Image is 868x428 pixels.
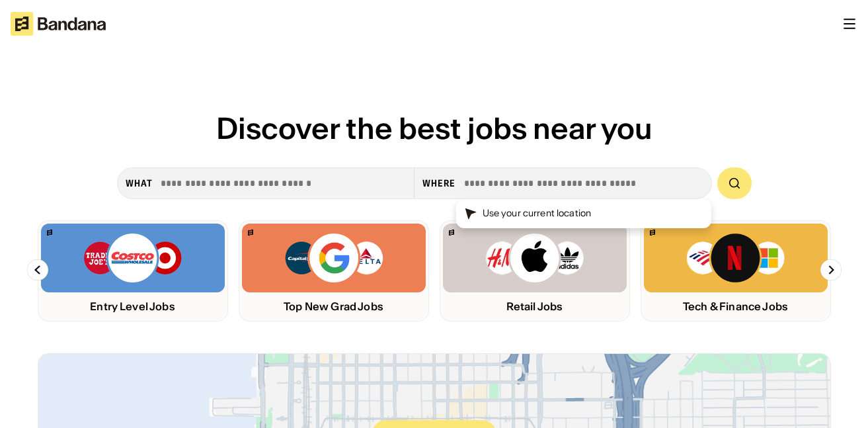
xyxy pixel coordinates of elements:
[47,230,52,235] img: Bandana logo
[440,220,630,321] a: Bandana logoH&M, Apply, Adidas logosRetail Jobs
[126,177,153,189] div: what
[650,230,655,235] img: Bandana logo
[248,230,253,235] img: Bandana logo
[644,300,828,313] div: Tech & Finance Jobs
[284,232,384,284] img: Capital One, Google, Delta logos
[449,230,454,235] img: Bandana logo
[443,300,627,313] div: Retail Jobs
[242,300,426,313] div: Top New Grad Jobs
[11,12,106,36] img: Bandana logotype
[820,259,842,280] img: Right Arrow
[483,207,592,220] div: Use your current location
[83,232,183,284] img: Trader Joe’s, Costco, Target logos
[38,220,228,321] a: Bandana logoTrader Joe’s, Costco, Target logosEntry Level Jobs
[27,259,48,280] img: Left Arrow
[485,232,585,284] img: H&M, Apply, Adidas logos
[686,232,785,284] img: Bank of America, Netflix, Microsoft logos
[239,220,429,321] a: Bandana logoCapital One, Google, Delta logosTop New Grad Jobs
[641,220,831,321] a: Bandana logoBank of America, Netflix, Microsoft logosTech & Finance Jobs
[216,110,652,147] span: Discover the best jobs near you
[41,300,225,313] div: Entry Level Jobs
[422,177,456,189] div: Where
